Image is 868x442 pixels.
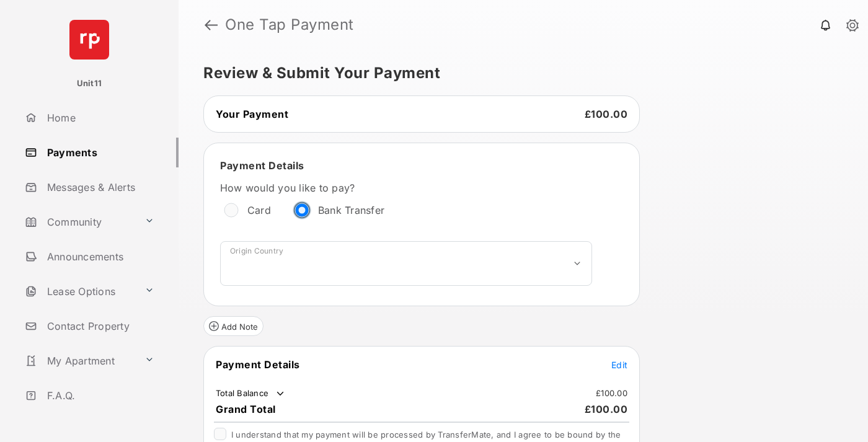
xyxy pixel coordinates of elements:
label: Card [247,204,271,216]
strong: One Tap Payment [225,17,354,32]
a: Payments [20,138,179,167]
label: Bank Transfer [318,204,384,216]
img: svg+xml;base64,PHN2ZyB4bWxucz0iaHR0cDovL3d3dy53My5vcmcvMjAwMC9zdmciIHdpZHRoPSI2NCIgaGVpZ2h0PSI2NC... [69,20,109,60]
p: Unit11 [77,77,102,90]
a: Community [20,207,139,237]
td: Total Balance [215,387,286,400]
h5: Review & Submit Your Payment [203,66,833,81]
a: My Apartment [20,346,139,376]
span: Payment Details [220,159,304,172]
span: £100.00 [585,108,628,120]
span: Payment Details [216,358,300,371]
button: Add Note [203,316,263,336]
button: Edit [611,358,627,371]
a: Messages & Alerts [20,172,179,202]
a: F.A.Q. [20,381,179,410]
span: Your Payment [216,108,288,120]
span: £100.00 [585,403,628,415]
span: Grand Total [216,403,276,415]
label: How would you like to pay? [220,182,592,194]
a: Lease Options [20,276,139,306]
a: Home [20,103,179,133]
a: Announcements [20,242,179,272]
a: Contact Property [20,311,179,341]
td: £100.00 [595,387,628,399]
span: Edit [611,360,627,370]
